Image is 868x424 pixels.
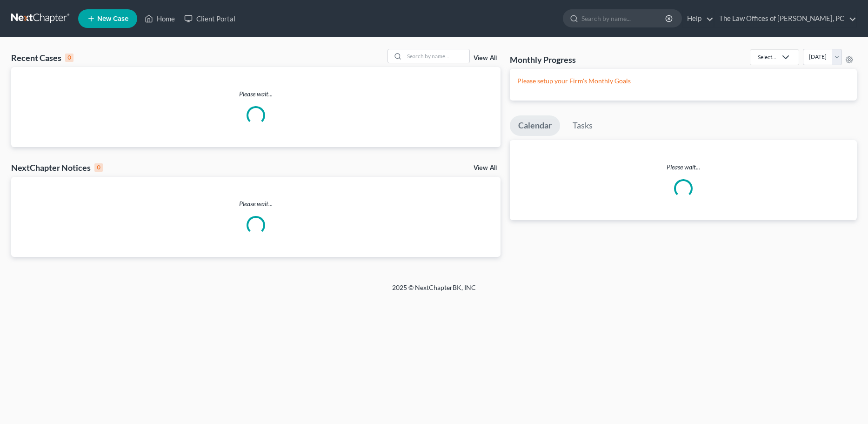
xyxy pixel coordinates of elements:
[169,283,699,300] div: 2025 © NextChapterBK, INC
[97,15,128,22] span: New Case
[714,10,856,27] a: The Law Offices of [PERSON_NAME], PC
[11,89,501,99] p: Please wait...
[510,54,576,65] h3: Monthly Progress
[404,49,469,63] input: Search by name...
[180,10,240,27] a: Client Portal
[94,163,103,172] div: 0
[11,52,73,63] div: Recent Cases
[517,76,849,86] p: Please setup your Firm's Monthly Goals
[682,10,714,27] a: Help
[140,10,180,27] a: Home
[11,162,103,173] div: NextChapter Notices
[474,55,497,61] a: View All
[758,53,776,61] div: Select...
[510,162,857,172] p: Please wait...
[581,10,667,27] input: Search by name...
[65,54,73,62] div: 0
[564,115,601,136] a: Tasks
[11,199,501,209] p: Please wait...
[510,115,560,136] a: Calendar
[474,165,497,171] a: View All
